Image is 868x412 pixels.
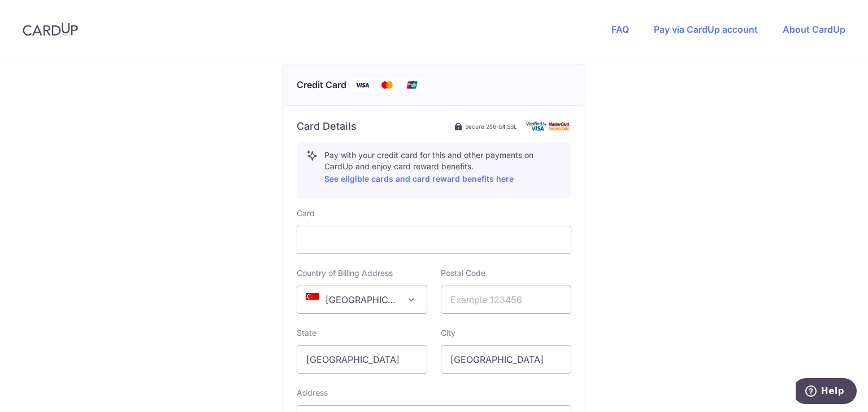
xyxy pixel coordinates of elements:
span: Singapore [297,286,427,314]
a: See eligible cards and card reward benefits here [324,174,514,183]
img: card secure [526,121,571,131]
img: CardUp [23,23,78,36]
span: Credit Card [297,78,346,92]
label: State [297,327,316,339]
p: Pay with your credit card for this and other payments on CardUp and enjoy card reward benefits. [324,150,562,186]
a: FAQ [611,24,629,35]
span: Secure 256-bit SSL [465,122,517,131]
iframe: Secure card payment input frame [306,233,562,247]
img: Union Pay [401,78,423,92]
a: Pay via CardUp account [654,24,758,35]
a: About CardUp [783,24,845,35]
label: Card [297,208,315,219]
label: Address [297,387,328,398]
img: Mastercard [376,78,398,92]
label: Country of Billing Address [297,268,393,279]
label: City [441,327,455,339]
iframe: Opens a widget where you can find more information [796,378,857,406]
img: Visa [351,78,374,92]
input: Example 123456 [441,286,571,314]
span: Singapore [297,286,427,313]
label: Postal Code [441,268,485,279]
h6: Card Details [297,120,357,133]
